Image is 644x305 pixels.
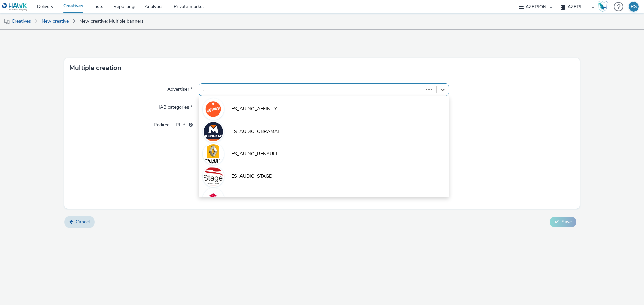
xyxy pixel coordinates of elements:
[631,2,637,12] div: RS
[69,63,121,73] h3: Multiple creation
[204,144,223,164] img: ES_AUDIO_RENAULT
[165,83,195,93] label: Advertiser *
[598,1,608,12] img: Hawk Academy
[231,196,298,202] span: ES_CTV_SOMOS1984_SUZUKI
[185,122,193,128] div: URL will be used as a validation URL with some SSPs and it will be the redirection URL of your cr...
[231,151,278,157] span: ES_AUDIO_RENAULT
[76,219,90,225] span: Cancel
[598,1,610,12] a: Hawk Academy
[2,3,28,11] img: undefined Logo
[204,189,223,209] img: ES_CTV_SOMOS1984_SUZUKI
[76,13,147,29] a: New creative: Multiple banners
[64,216,95,228] a: Cancel
[151,119,195,128] label: Redirect URL *
[204,167,223,186] img: ES_AUDIO_STAGE
[231,173,272,180] span: ES_AUDIO_STAGE
[38,13,72,29] a: New creative
[231,128,280,135] span: ES_AUDIO_OBRAMAT
[156,101,195,111] label: IAB categories *
[561,219,572,225] span: Save
[550,217,576,227] button: Save
[204,122,223,141] img: ES_AUDIO_OBRAMAT
[231,106,277,112] span: ES_AUDIO_AFFINITY
[3,18,10,25] img: mobile
[204,99,223,119] img: ES_AUDIO_AFFINITY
